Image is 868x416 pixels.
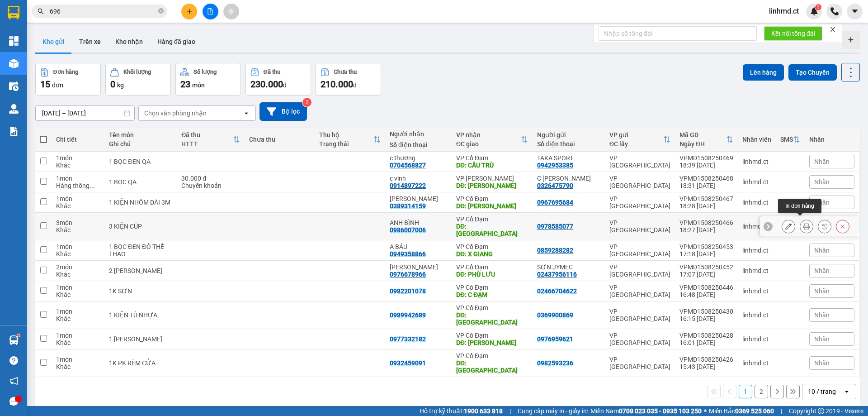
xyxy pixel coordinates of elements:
div: VPMD1508250426 [679,356,733,363]
div: 0986007006 [390,226,426,234]
span: copyright [818,408,824,414]
span: 0 [110,79,115,90]
div: Tên món [109,131,172,139]
span: Kết nối tổng đài [771,29,815,38]
span: Nhãn [814,178,830,186]
div: c vinh [390,175,447,182]
img: warehouse-icon [9,104,19,114]
span: Nhãn [814,247,830,254]
div: Số điện thoại [537,140,600,148]
div: Chuyển khoản [181,182,240,189]
div: 1 món [56,154,100,162]
span: 1 [816,4,820,10]
div: DĐ: X GIANG [456,250,528,258]
div: TAKA SPORT [537,154,600,162]
div: 18:39 [DATE] [679,162,733,169]
span: message [9,397,18,406]
div: DĐ: BÌNH LỘC [456,359,528,374]
div: Mã GD [679,131,726,139]
div: 2 THÙNG SƠN [109,267,172,274]
button: Lên hàng [743,64,784,81]
div: 0982201078 [390,287,426,295]
div: Người gửi [537,131,600,139]
div: Chọn văn phòng nhận [144,109,207,118]
button: Kho nhận [108,31,150,53]
img: phone-icon [830,7,839,15]
span: linhmd.ct [762,5,806,17]
span: Nhãn [814,335,830,343]
div: 02437956116 [537,271,577,278]
div: 30.000 đ [181,175,240,182]
div: 02466704622 [537,287,577,295]
div: Đã thu [181,131,232,139]
div: VP [GEOGRAPHIC_DATA] [609,332,670,346]
div: Số điện thoại [390,141,447,148]
div: Người nhận [390,130,447,138]
div: linhmd.ct [742,335,771,343]
div: Thu hộ [319,131,373,139]
div: VP Cổ Đạm [456,154,528,162]
span: ... [90,182,95,189]
img: dashboard-icon [9,36,19,46]
div: 16:48 [DATE] [679,291,733,298]
div: 0326475790 [537,182,573,189]
sup: 2 [302,98,311,107]
div: VPMD1508250453 [679,243,733,250]
div: 1 BỌC ĐEN QA [109,158,172,165]
th: Toggle SortBy [776,128,805,152]
div: VP [GEOGRAPHIC_DATA] [609,263,670,278]
input: Select a date range. [36,106,134,120]
div: Khác [56,226,100,234]
button: Kết nối tổng đài [764,26,822,41]
div: DĐ: C ĐẠM [456,291,528,298]
th: Toggle SortBy [605,128,675,152]
div: 1 món [56,308,100,315]
div: 17:18 [DATE] [679,250,733,258]
div: DĐ: CẦU TRÙ [456,162,528,169]
div: 0976959621 [537,335,573,343]
div: DĐ: BÌNH LỘC [456,311,528,326]
input: Nhập số tổng đài [599,26,757,41]
div: 0976678966 [390,271,426,278]
span: món [192,81,205,89]
button: file-add [203,4,218,19]
button: Hàng đã giao [150,31,203,53]
div: C QUỲNH ANH [537,175,600,182]
strong: 1900 633 818 [464,407,503,415]
div: VP nhận [456,131,521,139]
button: aim [223,4,239,19]
div: Đơn hàng [53,69,78,75]
div: 0967695684 [537,199,573,206]
div: linhmd.ct [742,178,771,186]
svg: open [843,388,850,395]
div: VP [GEOGRAPHIC_DATA] [609,243,670,258]
div: VP [PERSON_NAME] [456,175,528,182]
div: DĐ: XUÂN MỸ [456,339,528,346]
div: VP gửi [609,131,663,139]
div: Khác [56,363,100,370]
div: VP Cổ Đạm [456,352,528,359]
div: 0389314159 [390,202,426,210]
div: VP [GEOGRAPHIC_DATA] [609,308,670,322]
span: 23 [180,79,190,90]
div: VPMD1508250467 [679,195,733,202]
div: DĐ: XUÂN THÀNH [456,202,528,210]
div: Tạo kho hàng mới [842,31,860,49]
span: | [781,406,782,416]
div: 18:31 [DATE] [679,182,733,189]
div: Khác [56,202,100,210]
div: A BÁU [390,243,447,250]
span: close [830,26,836,33]
div: LÊ HÀ [390,263,447,271]
span: file-add [207,8,213,14]
div: In đơn hàng [778,199,821,213]
div: 1 THÙNG SƠN [109,335,172,343]
div: Ghi chú [109,140,172,148]
div: 3 KIỆN CÚP [109,223,172,230]
div: Số lượng [193,69,217,75]
div: 16:01 [DATE] [679,339,733,346]
div: VP [GEOGRAPHIC_DATA] [609,356,670,370]
button: Đơn hàng15đơn [35,63,101,96]
button: Tạo Chuyến [788,64,837,81]
button: Số lượng23món [175,63,241,96]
